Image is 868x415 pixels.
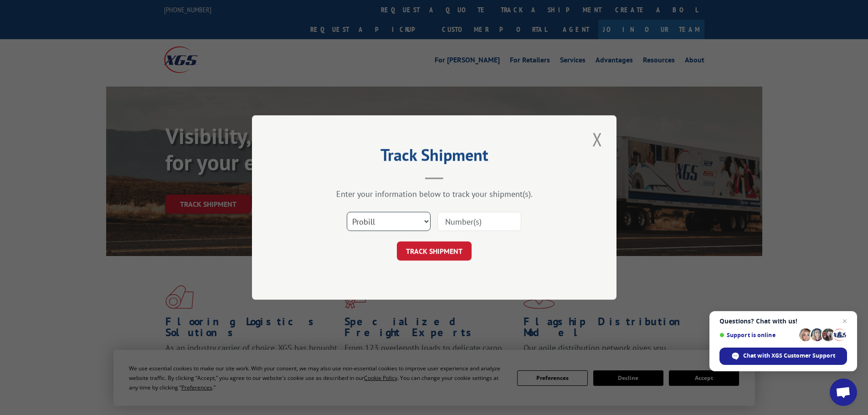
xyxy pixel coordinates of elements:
[743,352,835,360] span: Chat with XGS Customer Support
[719,318,847,325] span: Questions? Chat with us!
[298,189,571,199] div: Enter your information below to track your shipment(s).
[830,379,857,406] a: Open chat
[719,348,847,365] span: Chat with XGS Customer Support
[590,127,605,152] button: Close modal
[719,332,796,338] span: Support is online
[298,149,571,166] h2: Track Shipment
[437,212,521,231] input: Number(s)
[397,241,472,261] button: TRACK SHIPMENT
